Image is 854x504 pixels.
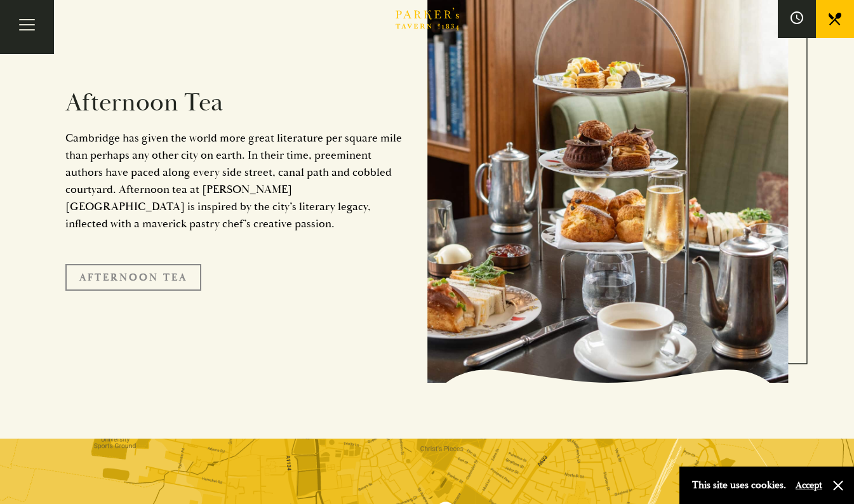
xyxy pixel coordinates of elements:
[65,129,408,232] p: Cambridge has given the world more great literature per square mile than perhaps any other city o...
[796,479,822,491] button: Accept
[692,476,786,494] p: This site uses cookies.
[65,88,408,118] h2: Afternoon Tea
[832,479,844,492] button: Close and accept
[65,264,201,291] a: Afternoon Tea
